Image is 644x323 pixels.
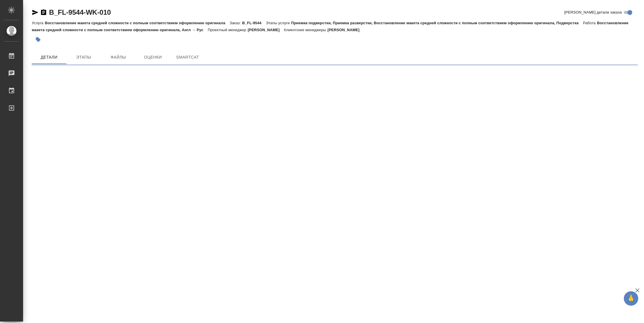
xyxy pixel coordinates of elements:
span: 🙏 [626,292,636,305]
span: Этапы [70,54,98,61]
p: Клиентские менеджеры [284,28,327,32]
p: B_FL-9544 [242,21,266,25]
p: Заказ: [230,21,242,25]
p: Услуга [32,21,45,25]
span: Файлы [104,54,132,61]
button: Скопировать ссылку для ЯМессенджера [32,9,39,16]
p: Работа [583,21,597,25]
p: [PERSON_NAME] [327,28,364,32]
p: Приемка подверстки, Приемка разверстки, Восстановление макета средней сложности с полным соответс... [291,21,583,25]
p: [PERSON_NAME] [248,28,284,32]
p: Этапы услуги [266,21,291,25]
button: 🙏 [624,291,638,306]
span: Оценки [139,54,167,61]
p: Восстановление макета средней сложности с полным соответствием оформлению оригинала [45,21,229,25]
span: Детали [35,54,63,61]
button: Добавить тэг [32,33,44,46]
a: B_FL-9544-WK-010 [49,8,111,16]
button: Скопировать ссылку [40,9,47,16]
span: SmartCat [174,54,201,61]
span: [PERSON_NAME] детали заказа [564,10,622,15]
p: Проектный менеджер [208,28,248,32]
